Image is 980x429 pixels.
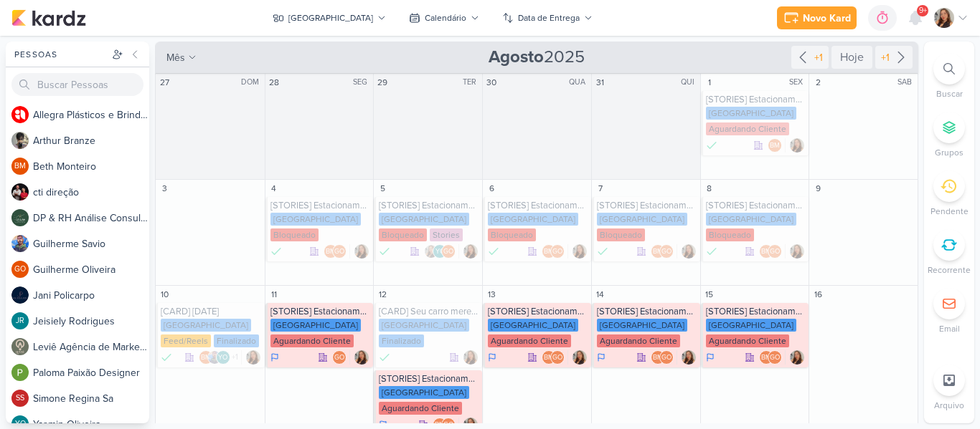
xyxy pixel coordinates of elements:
div: Bloqueado [270,228,319,241]
div: [STORIES] Estacionamento [706,94,806,105]
div: G u i l h e r m e O l i v e i r a [33,262,149,277]
div: [GEOGRAPHIC_DATA] [379,319,469,332]
div: Beth Monteiro [542,350,556,365]
img: Franciluce Carvalho [573,244,587,259]
img: Franciluce Carvalho [682,350,696,365]
p: GO [443,249,453,256]
img: Arthur Branze [11,132,29,149]
img: Franciluce Carvalho [790,138,804,153]
p: BM [761,355,771,362]
p: YO [15,420,26,428]
div: 28 [267,75,281,90]
div: Beth Monteiro [759,350,773,365]
p: YO [435,249,445,256]
img: Allegra Plásticos e Brindes Personalizados [11,106,29,123]
div: [GEOGRAPHIC_DATA] [270,319,361,332]
div: 10 [157,287,171,302]
div: Colaboradores: Franciluce Carvalho, Yasmin Oliveira, Guilherme Oliveira [424,244,459,259]
p: GO [770,249,780,256]
img: Franciluce Carvalho [246,350,260,365]
div: Responsável: Franciluce Carvalho [682,350,696,365]
div: 27 [157,75,171,90]
div: Finalizado [214,334,259,347]
div: Finalizado [706,138,717,153]
div: Colaboradores: Beth Monteiro, Guilherme Oliveira [324,244,350,259]
div: Colaboradores: Beth Monteiro, Guilherme Savio, Yasmin Oliveira, Guilherme Oliveira [199,350,242,365]
p: BM [770,143,780,150]
img: Franciluce Carvalho [790,244,804,259]
div: TER [463,77,481,88]
div: 14 [593,287,608,302]
div: SEG [353,77,372,88]
p: GO [661,355,672,362]
div: 1 [702,75,717,90]
div: Beth Monteiro [768,138,782,153]
img: Leviê Agência de Marketing Digital [11,338,29,355]
p: Recorrente [928,264,971,276]
p: BM [435,422,445,429]
p: Buscar [936,87,963,100]
div: Aguardando Cliente [488,334,571,347]
div: [GEOGRAPHIC_DATA] [488,213,578,226]
div: c t i d i r e ç ã o [33,185,149,200]
div: SEX [789,77,807,88]
div: Simone Regina Sa [11,390,29,407]
div: Colaboradores: Beth Monteiro, Guilherme Oliveira [759,350,786,365]
div: Responsável: Franciluce Carvalho [354,350,369,365]
div: [GEOGRAPHIC_DATA] [488,319,578,332]
div: S i m o n e R e g i n a S a [33,391,149,406]
div: Guilherme Oliveira [550,350,565,365]
img: Franciluce Carvalho [934,8,954,28]
div: Responsável: Franciluce Carvalho [573,244,587,259]
div: 8 [702,181,717,196]
div: Finalizado [161,350,172,365]
div: Colaboradores: Beth Monteiro, Guilherme Oliveira [542,350,568,365]
div: A r t h u r B r a n z e [33,133,149,148]
div: Jeisiely Rodrigues [11,312,29,329]
div: Finalizado [597,244,608,259]
div: Pessoas [11,48,109,61]
p: GO [661,249,672,256]
div: Guilherme Oliveira [550,244,565,259]
div: 11 [267,287,281,302]
div: Colaboradores: Beth Monteiro, Guilherme Oliveira [759,244,786,259]
img: DP & RH Análise Consultiva [11,209,29,226]
div: Guilherme Oliveira [332,244,347,259]
div: Guilherme Oliveira [11,261,29,278]
strong: Agosto [489,47,544,67]
div: Beth Monteiro [199,350,213,365]
div: Aguardando Cliente [706,122,789,135]
img: Guilherme Savio [11,235,29,252]
p: GO [14,266,26,274]
div: QUI [681,77,699,88]
div: Responsável: Franciluce Carvalho [790,350,804,365]
p: YO [218,355,227,362]
div: 9 [811,181,825,196]
div: Beth Monteiro [651,350,665,365]
p: GO [334,355,344,362]
div: 16 [811,287,825,302]
div: Yasmin Oliveira [433,244,447,259]
div: [STORIES] Estacionamento [270,306,371,317]
p: Grupos [935,146,963,159]
input: Buscar Pessoas [11,73,143,96]
div: [GEOGRAPHIC_DATA] [270,213,361,226]
div: J e i s i e l y R o d r i g u e s [33,314,149,329]
div: Feed/Reels [161,334,211,347]
span: mês [166,50,185,65]
div: Responsável: Franciluce Carvalho [463,244,478,259]
img: Franciluce Carvalho [463,350,478,365]
img: Jani Policarpo [11,286,29,304]
div: Em Andamento [488,352,496,363]
div: Guilherme Oliveira [659,244,674,259]
p: Arquivo [934,399,964,412]
p: GO [334,249,344,256]
span: 2025 [489,46,585,69]
p: BM [544,355,554,362]
div: Beth Monteiro [759,244,773,259]
img: Franciluce Carvalho [354,350,369,365]
div: Colaboradores: Beth Monteiro [768,138,786,153]
span: +1 [230,352,238,363]
div: Guilherme Oliveira [768,244,782,259]
div: Colaboradores: Beth Monteiro, Guilherme Oliveira [542,244,568,259]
